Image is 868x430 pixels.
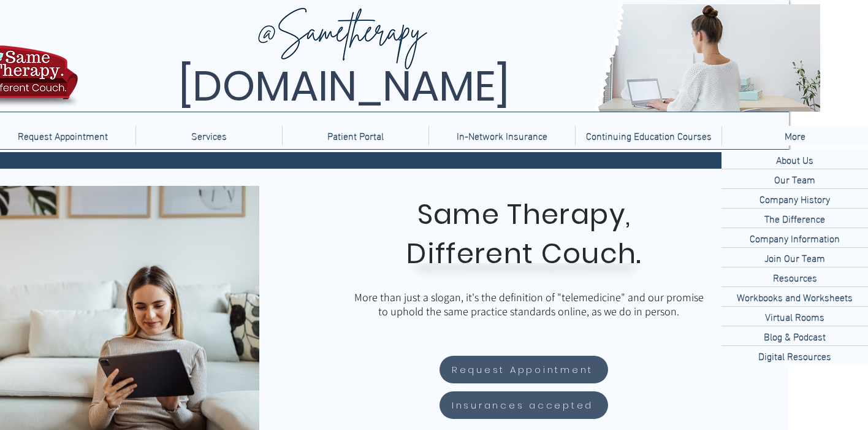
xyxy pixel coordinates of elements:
a: Blog & Podcast [721,326,868,345]
p: Digital Resources [753,346,836,365]
span: Request Appointment [452,363,593,377]
a: In-Network Insurance [428,126,575,145]
p: Company Information [745,228,845,247]
p: About Us [771,150,818,169]
a: Insurances accepted [440,391,608,419]
p: In-Network Insurance [451,126,554,145]
div: About Us [721,150,868,169]
span: Insurances accepted [452,398,593,412]
div: Services [135,126,282,145]
span: Different Couch. [406,234,642,273]
a: Workbooks and Worksheets [721,286,868,306]
a: Digital Resources [721,345,868,365]
p: More than just a slogan, it's the definition of "telemedicine" and our promise to uphold the same... [351,290,707,318]
a: Request Appointment [440,356,608,383]
img: Same Therapy, Different Couch. TelebehavioralHealth.US [81,4,820,112]
p: More [779,126,812,145]
p: Join Our Team [759,248,830,267]
p: Company History [755,189,835,208]
a: Our Team [721,169,868,188]
a: Patient Portal [282,126,428,145]
p: Our Team [769,169,820,188]
a: Company History [721,188,868,208]
p: Patient Portal [321,126,390,145]
p: Workbooks and Worksheets [732,287,858,306]
p: Services [185,126,233,145]
a: The Difference [721,208,868,228]
a: Company Information [721,228,868,247]
span: [DOMAIN_NAME] [178,57,509,115]
a: Continuing Education Courses [575,126,721,145]
a: Resources [721,267,868,286]
p: Resources [768,267,822,286]
p: Continuing Education Courses [580,126,718,145]
p: Request Appointment [12,126,114,145]
p: Blog & Podcast [759,326,831,345]
p: The Difference [759,209,830,228]
a: Virtual Rooms [721,306,868,326]
a: Join Our Team [721,247,868,267]
span: Same Therapy, [417,195,631,234]
p: Virtual Rooms [760,307,829,326]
